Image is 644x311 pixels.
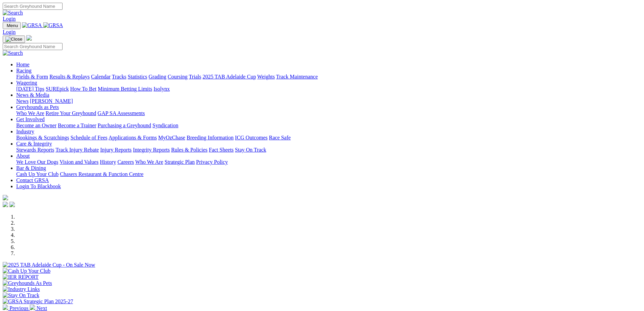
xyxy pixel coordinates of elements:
img: Industry Links [3,286,40,292]
a: [PERSON_NAME] [30,98,73,104]
div: Bar & Dining [16,171,641,177]
a: Isolynx [153,86,170,92]
a: Minimum Betting Limits [98,86,152,92]
img: logo-grsa-white.png [26,35,32,41]
a: Login To Blackbook [16,183,61,189]
img: Cash Up Your Club [3,268,50,274]
img: Greyhounds As Pets [3,280,52,286]
a: Vision and Values [59,159,98,165]
a: About [16,153,30,159]
a: Grading [149,74,166,80]
img: Search [3,50,23,56]
a: Purchasing a Greyhound [98,123,151,128]
button: Toggle navigation [3,36,25,43]
a: Industry [16,129,34,134]
a: Calendar [91,74,111,80]
a: Get Involved [16,116,45,122]
a: 2025 TAB Adelaide Cup [202,74,256,80]
img: GRSA [43,22,63,28]
a: Rules & Policies [171,147,208,153]
a: ICG Outcomes [235,135,267,140]
a: Home [16,62,29,67]
a: Care & Integrity [16,141,52,147]
a: Privacy Policy [196,159,228,165]
a: Become an Owner [16,123,56,128]
a: How To Bet [70,86,97,92]
a: Applications & Forms [109,135,157,140]
a: We Love Our Dogs [16,159,58,165]
a: Careers [117,159,134,165]
a: Who We Are [135,159,163,165]
a: Results & Replays [49,74,90,80]
a: Bar & Dining [16,165,46,171]
a: History [100,159,116,165]
img: chevron-right-pager-white.svg [30,305,35,310]
button: Toggle navigation [3,22,21,29]
a: Statistics [128,74,147,80]
a: Stewards Reports [16,147,54,153]
a: Injury Reports [100,147,132,153]
a: Login [3,16,16,22]
img: Close [5,37,22,42]
img: chevron-left-pager-white.svg [3,305,8,310]
img: GRSA [22,22,42,28]
a: Trials [189,74,201,80]
a: Cash Up Your Club [16,171,58,177]
a: Racing [16,68,31,73]
a: News & Media [16,92,49,98]
a: News [16,98,28,104]
input: Search [3,43,63,50]
img: GRSA Strategic Plan 2025-27 [3,298,73,305]
div: Racing [16,74,641,80]
a: Become a Trainer [58,123,96,128]
img: Search [3,10,23,16]
div: Care & Integrity [16,147,641,153]
img: 2025 TAB Adelaide Cup - On Sale Now [3,262,95,268]
a: Wagering [16,80,37,86]
a: Track Injury Rebate [55,147,99,153]
span: Next [37,305,47,311]
a: MyOzChase [158,135,185,140]
span: Menu [7,23,18,28]
a: Track Maintenance [276,74,318,80]
a: Syndication [152,123,178,128]
a: Greyhounds as Pets [16,104,59,110]
div: Wagering [16,86,641,92]
input: Search [3,3,63,10]
img: Stay On Track [3,292,39,298]
a: GAP SA Assessments [98,110,145,116]
img: IER REPORT [3,274,39,280]
a: SUREpick [46,86,69,92]
a: Tracks [112,74,126,80]
a: Fields & Form [16,74,48,80]
img: twitter.svg [9,202,15,207]
a: Schedule of Fees [70,135,107,140]
a: Coursing [168,74,188,80]
a: Strategic Plan [165,159,195,165]
a: Previous [3,305,30,311]
div: News & Media [16,98,641,104]
div: About [16,159,641,165]
a: Chasers Restaurant & Function Centre [60,171,143,177]
a: Contact GRSA [16,177,49,183]
a: [DATE] Tips [16,86,44,92]
a: Integrity Reports [133,147,170,153]
a: Fact Sheets [209,147,234,153]
span: Previous [9,305,28,311]
a: Stay On Track [235,147,266,153]
img: logo-grsa-white.png [3,195,8,200]
a: Weights [257,74,275,80]
a: Login [3,29,16,35]
div: Get Involved [16,123,641,129]
img: facebook.svg [3,202,8,207]
a: Race Safe [269,135,290,140]
div: Greyhounds as Pets [16,110,641,116]
a: Retire Your Greyhound [46,110,96,116]
a: Next [30,305,47,311]
a: Bookings & Scratchings [16,135,69,140]
div: Industry [16,135,641,141]
a: Who We Are [16,110,44,116]
a: Breeding Information [187,135,234,140]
